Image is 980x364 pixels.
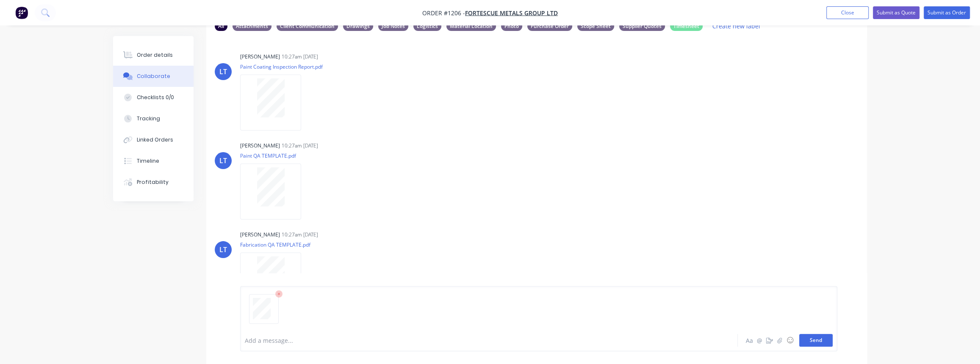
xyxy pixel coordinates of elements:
[873,6,919,19] button: Submit as Quote
[233,22,271,31] div: Attachments
[422,9,465,17] span: Order #1206 -
[113,129,194,150] button: Linked Orders
[113,66,194,87] button: Collaborate
[137,136,173,144] div: Linked Orders
[215,22,227,31] div: All
[465,9,558,17] a: FORTESCUE METALS GROUP LTD
[378,22,408,31] div: Job Notes
[282,142,318,150] div: 10:27am [DATE]
[826,6,869,19] button: Close
[137,157,159,165] div: Timeline
[413,22,441,31] div: Logistics
[240,231,280,239] div: [PERSON_NAME]
[240,63,323,70] p: Paint Coating Inspection Report.pdf
[137,51,173,59] div: Order details
[137,178,169,186] div: Profitability
[113,150,194,172] button: Timeline
[113,108,194,129] button: Tracking
[137,94,174,101] div: Checklists 0/0
[240,241,310,248] p: Fabrication QA TEMPLATE.pdf
[113,172,194,193] button: Profitability
[240,53,280,61] div: [PERSON_NAME]
[282,231,318,239] div: 10:27am [DATE]
[708,20,764,32] button: Create new label
[240,142,280,150] div: [PERSON_NAME]
[240,152,310,159] p: Paint QA TEMPLATE.pdf
[219,67,227,77] div: LT
[577,22,614,31] div: Scope Sheet
[15,6,28,19] img: Factory
[670,22,703,31] div: Timesheet
[219,156,227,166] div: LT
[343,22,373,31] div: Drawings
[446,22,496,31] div: Material Location
[282,53,318,61] div: 10:27am [DATE]
[137,115,160,122] div: Tracking
[137,72,170,80] div: Collaborate
[113,44,194,66] button: Order details
[744,335,754,345] button: Aa
[924,6,970,19] button: Submit as Order
[501,22,522,31] div: Photo
[619,22,665,31] div: Supplier Quotes
[277,22,338,31] div: Client Communication
[754,335,764,345] button: @
[113,87,194,108] button: Checklists 0/0
[219,245,227,255] div: LT
[527,22,572,31] div: Purchase Order
[799,334,833,347] button: Send
[785,335,795,345] button: ☺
